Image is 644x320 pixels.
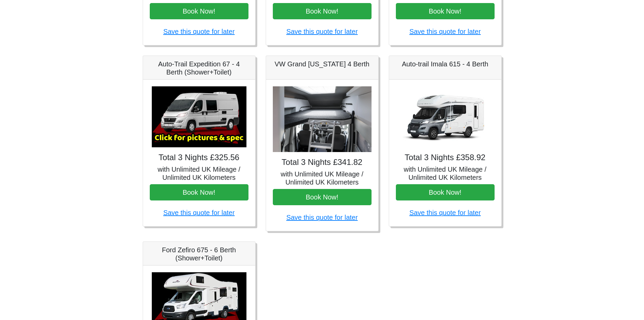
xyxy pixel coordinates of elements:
[273,3,372,19] button: Book Now!
[273,170,372,186] h5: with Unlimited UK Mileage / Unlimited UK Kilometers
[163,28,235,35] a: Save this quote for later
[396,184,495,200] button: Book Now!
[396,3,495,19] button: Book Now!
[150,153,248,163] h4: Total 3 Nights £325.56
[396,165,495,182] h5: with Unlimited UK Mileage / Unlimited UK Kilometers
[398,86,493,147] img: Auto-trail Imala 615 - 4 Berth
[273,189,372,205] button: Book Now!
[273,60,372,68] h5: VW Grand [US_STATE] 4 Berth
[396,60,495,68] h5: Auto-trail Imala 615 - 4 Berth
[273,157,372,167] h4: Total 3 Nights £341.82
[409,28,481,35] a: Save this quote for later
[150,3,248,19] button: Book Now!
[150,246,248,262] h5: Ford Zefiro 675 - 6 Berth (Shower+Toilet)
[396,153,495,163] h4: Total 3 Nights £358.92
[163,209,235,216] a: Save this quote for later
[409,209,481,216] a: Save this quote for later
[273,86,372,152] img: VW Grand California 4 Berth
[152,86,246,147] img: Auto-Trail Expedition 67 - 4 Berth (Shower+Toilet)
[150,165,248,182] h5: with Unlimited UK Mileage / Unlimited UK Kilometers
[150,184,248,200] button: Book Now!
[286,214,358,221] a: Save this quote for later
[286,28,358,35] a: Save this quote for later
[150,60,248,76] h5: Auto-Trail Expedition 67 - 4 Berth (Shower+Toilet)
